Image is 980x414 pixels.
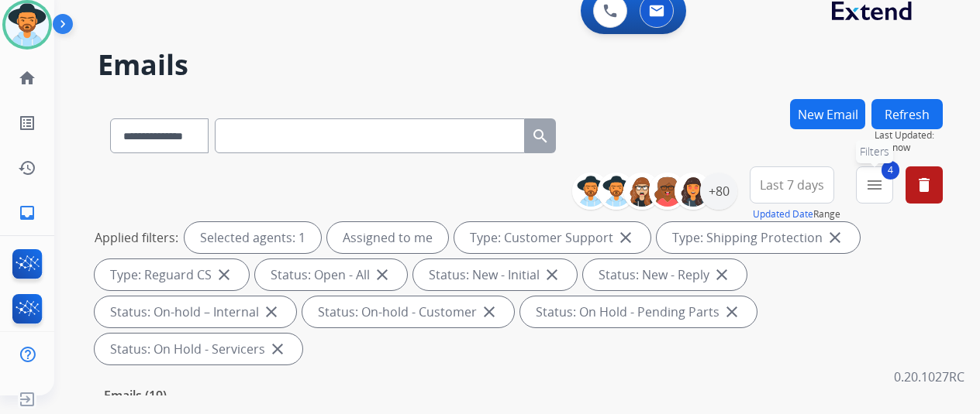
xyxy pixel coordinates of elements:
p: Applied filters: [95,228,178,247]
p: Emails (19) [98,386,173,405]
div: Status: On Hold - Servicers [95,334,302,364]
div: Status: On Hold - Pending Parts [520,296,757,327]
mat-icon: menu [865,176,884,194]
mat-icon: close [215,265,233,284]
mat-icon: close [713,265,731,284]
button: New Email [790,99,865,129]
div: Status: On-hold - Customer [302,296,514,327]
mat-icon: search [531,127,550,145]
button: Updated Date [753,208,813,221]
div: +80 [700,173,737,210]
div: Status: New - Initial [413,259,577,290]
mat-icon: list_alt [18,114,36,132]
mat-icon: inbox [18,204,36,222]
mat-icon: home [18,69,36,87]
div: Status: New - Reply [583,259,747,290]
div: Type: Shipping Protection [657,222,860,253]
div: Status: On-hold – Internal [95,296,296,327]
mat-icon: close [543,265,561,284]
button: Refresh [871,99,943,129]
div: Assigned to me [327,222,448,253]
mat-icon: close [268,340,287,358]
button: 4Filters [856,166,893,204]
span: Last Updated: [875,129,943,142]
h2: Emails [98,50,943,80]
mat-icon: close [616,228,635,247]
span: 4 [882,161,899,180]
mat-icon: close [826,228,844,247]
div: Status: Open - All [255,259,407,290]
span: Last 7 days [760,182,824,188]
p: 0.20.1027RC [894,368,964,386]
mat-icon: delete [915,176,933,194]
span: Just now [875,142,943,154]
div: Type: Customer Support [454,222,650,253]
div: Type: Reguard CS [95,259,249,290]
img: avatar [5,3,49,46]
mat-icon: history [18,159,36,177]
span: Filters [860,144,889,159]
mat-icon: close [480,303,499,321]
mat-icon: close [373,265,392,284]
button: Last 7 days [750,166,834,204]
span: Range [753,207,840,221]
mat-icon: close [723,303,741,321]
mat-icon: close [262,303,281,321]
div: Selected agents: 1 [185,222,321,253]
